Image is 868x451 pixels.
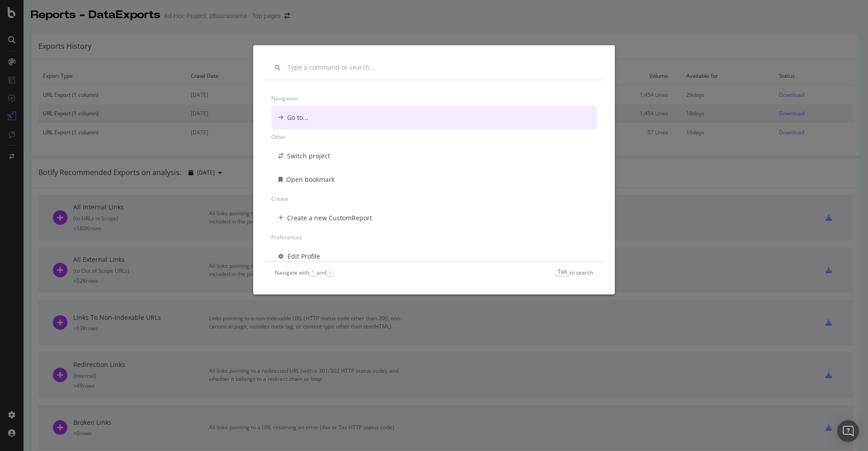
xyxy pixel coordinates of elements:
div: Edit Profile [288,252,320,261]
kbd: Tab [555,269,570,276]
kbd: ↑ [309,269,317,276]
div: Create [271,191,597,206]
div: modal [253,45,615,294]
div: to search [555,269,593,276]
div: Preferences [271,230,597,245]
div: Navigate with and [275,269,334,276]
div: Other [271,129,597,144]
input: Type a command or search… [288,64,593,71]
div: Switch project [287,152,330,161]
div: Open bookmark [286,175,335,184]
div: Navigation [271,91,597,106]
div: Go to... [287,113,308,122]
kbd: ↓ [326,269,334,276]
div: Open Intercom Messenger [837,420,859,442]
div: Create a new CustomReport [287,214,372,223]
